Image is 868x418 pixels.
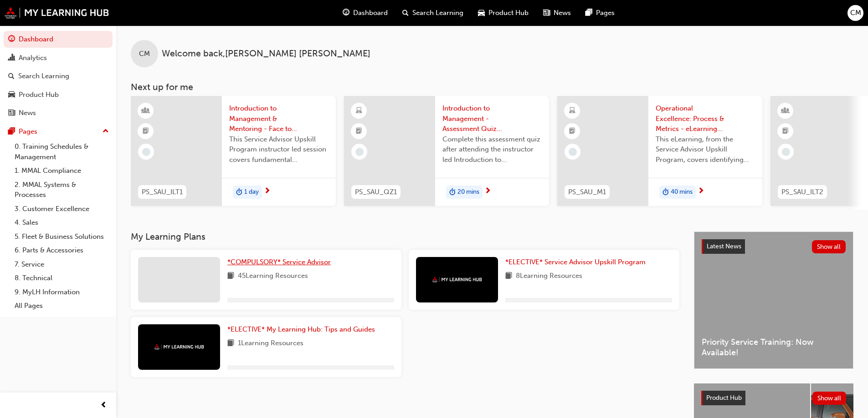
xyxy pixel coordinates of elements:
span: car-icon [8,91,15,99]
button: Pages [4,123,113,140]
span: duration-icon [449,186,456,198]
span: PS_SAU_ILT2 [781,187,823,197]
span: duration-icon [236,186,242,198]
span: guage-icon [343,7,349,19]
a: 3. Customer Excellence [11,202,113,216]
a: 8. Technical [11,271,113,285]
span: learningResourceType_ELEARNING-icon [569,105,575,117]
a: pages-iconPages [578,4,622,22]
span: booktick-icon [143,126,149,137]
span: Product Hub [706,394,742,402]
a: 9. MyLH Information [11,285,113,299]
a: Latest NewsShow allPriority Service Training: Now Available! [694,232,853,369]
span: car-icon [478,7,485,19]
span: *ELECTIVE* Service Advisor Upskill Program [505,258,646,266]
span: learningResourceType_INSTRUCTOR_LED-icon [143,105,149,117]
div: Search Learning [18,71,69,81]
button: CM [847,5,863,21]
span: 40 mins [671,187,693,197]
a: *ELECTIVE* Service Advisor Upskill Program [505,257,649,267]
span: search-icon [402,7,409,19]
img: mmal [432,277,482,282]
span: learningRecordVerb_NONE-icon [569,148,577,156]
span: PS_SAU_QZ1 [355,187,397,197]
span: next-icon [484,187,491,196]
span: next-icon [698,187,704,196]
span: Product Hub [488,8,529,18]
span: book-icon [227,338,234,349]
span: learningRecordVerb_NONE-icon [355,148,364,156]
div: Pages [19,126,37,137]
a: PS_SAU_QZ1Introduction to Management - Assessment Quiz (Service Advisor Upskill Program)Complete ... [344,96,549,206]
span: Welcome back , [PERSON_NAME] [PERSON_NAME] [162,49,370,59]
a: 0. Training Schedules & Management [11,140,113,164]
span: 1 day [244,187,259,197]
span: Introduction to Management - Assessment Quiz (Service Advisor Upskill Program) [442,103,542,134]
a: News [4,105,113,121]
h3: Next up for me [116,82,868,92]
span: learningRecordVerb_NONE-icon [142,148,150,156]
span: Priority Service Training: Now Available! [702,337,846,358]
span: News [554,8,571,18]
button: DashboardAnalyticsSearch LearningProduct HubNews [4,29,113,123]
span: Introduction to Management & Mentoring - Face to Face Instructor Led Training (Service Advisor Up... [229,103,329,134]
a: Search Learning [4,68,113,85]
button: Show all [812,240,846,253]
span: Pages [596,8,615,18]
img: mmal [154,344,204,350]
a: All Pages [11,299,113,313]
span: search-icon [8,72,15,81]
a: 1. MMAL Compliance [11,164,113,178]
a: 4. Sales [11,216,113,230]
span: booktick-icon [356,126,362,137]
span: booktick-icon [569,126,575,137]
span: CM [139,49,150,59]
a: 6. Parts & Accessories [11,243,113,257]
a: Analytics [4,50,113,66]
a: 7. Service [11,257,113,272]
span: pages-icon [586,7,592,19]
a: Product HubShow all [701,391,846,405]
span: pages-icon [8,128,15,136]
span: news-icon [543,7,550,19]
a: car-iconProduct Hub [471,4,536,22]
button: Show all [812,392,847,405]
span: prev-icon [100,400,107,411]
a: 2. MMAL Systems & Processes [11,178,113,202]
span: Search Learning [412,8,463,18]
a: 5. Fleet & Business Solutions [11,230,113,244]
span: CM [850,8,861,18]
a: *ELECTIVE* My Learning Hub: Tips and Guides [227,324,379,335]
span: up-icon [103,126,109,137]
span: guage-icon [8,35,15,44]
span: PS_SAU_ILT1 [142,187,183,197]
span: 1 Learning Resources [238,338,303,349]
span: next-icon [264,187,271,196]
span: This Service Advisor Upskill Program instructor led session covers fundamental management styles ... [229,134,329,165]
span: PS_SAU_M1 [568,187,606,197]
h3: My Learning Plans [131,232,679,242]
span: Dashboard [353,8,388,18]
a: Product Hub [4,86,113,103]
a: *COMPULSORY* Service Advisor [227,257,334,267]
span: duration-icon [663,186,669,198]
span: 8 Learning Resources [516,271,582,282]
div: Product Hub [19,90,59,100]
img: mmal [5,7,109,19]
a: PS_SAU_ILT1Introduction to Management & Mentoring - Face to Face Instructor Led Training (Service... [131,96,336,206]
span: This eLearning, from the Service Advisor Upskill Program, covers identifying areas for improvemen... [656,134,755,165]
span: 45 Learning Resources [238,271,308,282]
span: learningResourceType_ELEARNING-icon [356,105,362,117]
span: chart-icon [8,54,15,62]
span: news-icon [8,109,15,117]
span: book-icon [505,271,512,282]
span: book-icon [227,271,234,282]
a: guage-iconDashboard [335,4,395,22]
span: booktick-icon [782,126,789,137]
span: learningResourceType_INSTRUCTOR_LED-icon [782,105,789,117]
a: search-iconSearch Learning [395,4,471,22]
a: Dashboard [4,31,113,48]
a: PS_SAU_M1Operational Excellence: Process & Metrics - eLearning Module (Service Advisor Upskill Pr... [557,96,762,206]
